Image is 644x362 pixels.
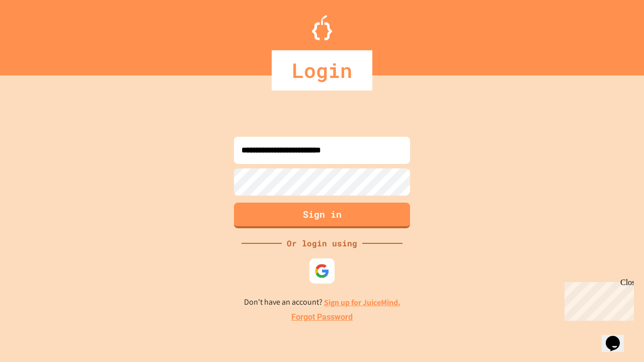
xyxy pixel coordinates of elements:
p: Don't have an account? [244,296,400,309]
div: Chat with us now!Close [4,4,69,64]
iframe: chat widget [602,322,634,352]
img: Logo.svg [312,15,332,40]
a: Sign up for JuiceMind. [324,297,400,308]
img: google-icon.svg [314,263,330,279]
button: Sign in [234,203,410,228]
div: Or login using [282,237,362,249]
iframe: chat widget [560,278,634,321]
div: Login [272,50,372,90]
a: Forgot Password [291,311,353,323]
